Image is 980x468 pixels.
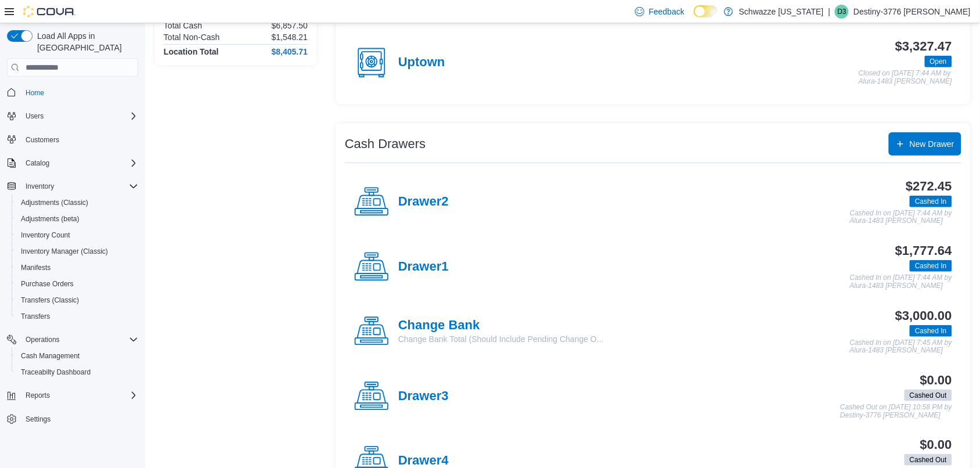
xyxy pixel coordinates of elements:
[895,309,952,323] h3: $3,000.00
[398,318,604,333] h4: Change Bank
[21,179,59,193] button: Inventory
[905,390,952,401] span: Cashed Out
[16,244,113,258] a: Inventory Manager (Classic)
[828,5,831,19] p: |
[910,390,947,401] span: Cashed Out
[26,182,54,191] span: Inventory
[21,412,55,426] a: Settings
[16,309,55,323] a: Transfers
[910,260,952,272] span: Cashed In
[12,292,143,308] button: Transfers (Classic)
[21,109,48,123] button: Users
[838,5,846,19] span: D3
[850,274,952,290] p: Cashed In on [DATE] 7:44 AM by Alura-1483 [PERSON_NAME]
[16,196,138,210] span: Adjustments (Classic)
[164,33,220,42] h6: Total Non-Cash
[12,260,143,276] button: Manifests
[21,198,88,207] span: Adjustments (Classic)
[910,138,954,150] span: New Drawer
[21,388,55,402] button: Reports
[21,231,70,240] span: Inventory Count
[398,389,449,404] h4: Drawer3
[2,387,143,404] button: Reports
[859,70,952,85] p: Closed on [DATE] 7:44 AM by Alura-1483 [PERSON_NAME]
[2,131,143,148] button: Customers
[21,156,138,170] span: Catalog
[26,135,59,145] span: Customers
[21,312,50,321] span: Transfers
[895,244,952,258] h3: $1,777.64
[2,332,143,348] button: Operations
[16,293,84,307] a: Transfers (Classic)
[21,133,64,147] a: Customers
[853,5,971,19] p: Destiny-3776 [PERSON_NAME]
[21,85,138,99] span: Home
[915,196,947,207] span: Cashed In
[16,277,78,291] a: Purchase Orders
[272,21,308,30] p: $6,857.50
[16,349,84,363] a: Cash Management
[21,86,49,100] a: Home
[906,179,952,193] h3: $272.45
[21,351,80,361] span: Cash Management
[16,365,138,379] span: Traceabilty Dashboard
[398,195,449,210] h4: Drawer2
[26,88,44,98] span: Home
[12,348,143,364] button: Cash Management
[2,84,143,100] button: Home
[16,293,138,307] span: Transfers (Classic)
[21,333,64,347] button: Operations
[398,55,445,70] h4: Uptown
[920,373,952,387] h3: $0.00
[915,261,947,271] span: Cashed In
[26,415,51,424] span: Settings
[398,260,449,275] h4: Drawer1
[850,210,952,225] p: Cashed In on [DATE] 7:44 AM by Alura-1483 [PERSON_NAME]
[930,56,947,67] span: Open
[272,33,308,42] p: $1,548.21
[164,21,202,30] h6: Total Cash
[21,109,138,123] span: Users
[7,79,138,458] nav: Complex example
[694,5,718,17] input: Dark Mode
[272,47,308,56] h4: $8,405.71
[739,5,824,19] p: Schwazze [US_STATE]
[26,335,60,344] span: Operations
[164,47,219,56] h4: Location Total
[649,6,684,17] span: Feedback
[21,132,138,147] span: Customers
[910,196,952,207] span: Cashed In
[12,308,143,325] button: Transfers
[16,349,138,363] span: Cash Management
[850,339,952,355] p: Cashed In on [DATE] 7:45 AM by Alura-1483 [PERSON_NAME]
[21,388,138,402] span: Reports
[910,325,952,337] span: Cashed In
[2,411,143,427] button: Settings
[16,261,138,275] span: Manifests
[2,178,143,195] button: Inventory
[21,247,108,256] span: Inventory Manager (Classic)
[925,56,952,67] span: Open
[16,244,138,258] span: Inventory Manager (Classic)
[835,5,849,19] div: Destiny-3776 Herrera
[21,333,138,347] span: Operations
[12,227,143,243] button: Inventory Count
[398,333,604,345] p: Change Bank Total (Should Include Pending Change O...
[16,212,84,226] a: Adjustments (beta)
[26,111,44,121] span: Users
[12,211,143,227] button: Adjustments (beta)
[26,391,50,400] span: Reports
[16,196,93,210] a: Adjustments (Classic)
[16,212,138,226] span: Adjustments (beta)
[895,39,952,53] h3: $3,327.47
[905,454,952,466] span: Cashed Out
[21,179,138,193] span: Inventory
[12,243,143,260] button: Inventory Manager (Classic)
[33,30,138,53] span: Load All Apps in [GEOGRAPHIC_DATA]
[16,277,138,291] span: Purchase Orders
[345,137,426,151] h3: Cash Drawers
[840,404,952,419] p: Cashed Out on [DATE] 10:58 PM by Destiny-3776 [PERSON_NAME]
[21,368,91,377] span: Traceabilty Dashboard
[2,155,143,171] button: Catalog
[920,438,952,452] h3: $0.00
